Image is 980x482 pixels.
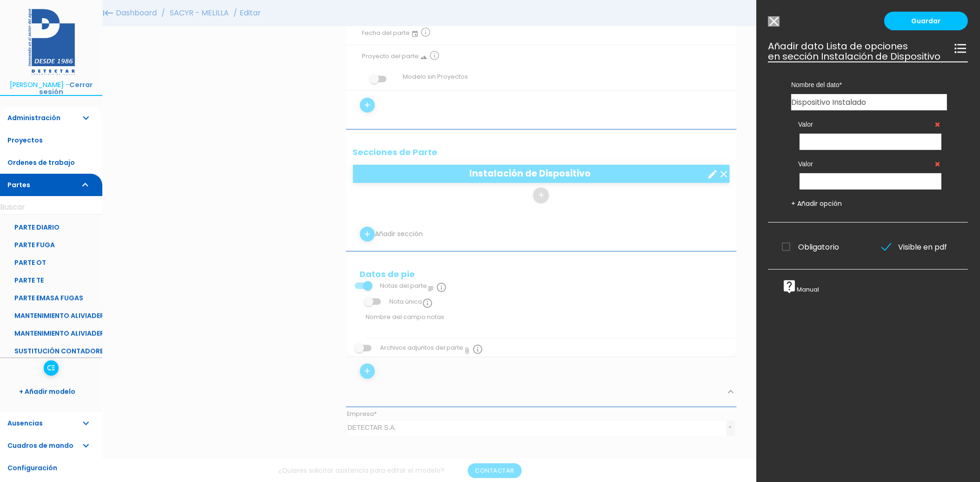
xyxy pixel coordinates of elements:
[782,241,840,253] span: Obligatorio
[782,279,797,294] i: live_help
[882,241,947,253] span: Visible en pdf
[799,120,940,129] label: Valor
[792,80,947,89] label: Nombre del dato
[885,12,968,30] a: Guardar
[792,199,842,208] a: + Añadir opción
[953,41,968,56] i: format_list_bulleted
[782,285,820,293] a: live_helpManual
[768,41,968,61] h3: Añadir dato Lista de opciones en sección Instalación de Dispositivo
[799,159,940,169] label: Valor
